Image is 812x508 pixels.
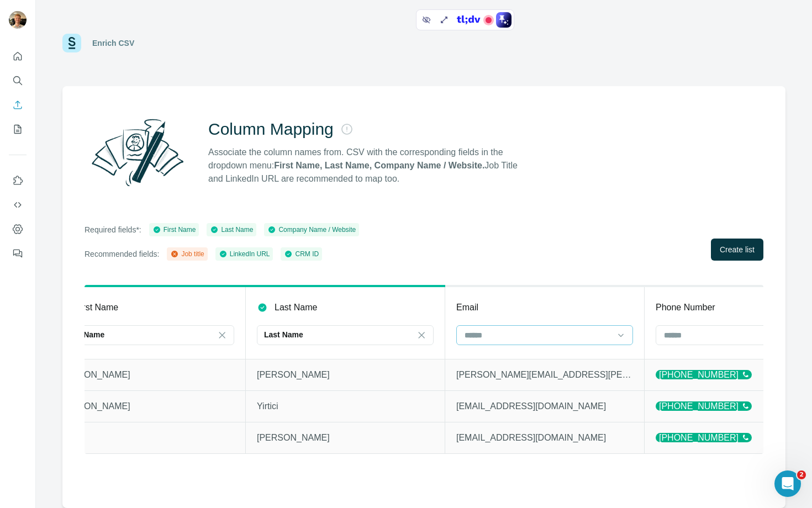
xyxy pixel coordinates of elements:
[208,119,334,139] h2: Column Mapping
[656,370,752,379] div: [PHONE_NUMBER]
[75,301,118,314] p: First Name
[9,195,27,215] button: Use Surfe API
[9,95,27,115] button: Enrich CSV
[65,329,104,340] p: First Name
[267,225,356,235] div: Company Name / Website
[274,161,484,170] strong: First Name, Last Name, Company Name / Website.
[656,301,715,314] p: Phone Number
[720,244,755,255] span: Create list
[774,470,801,497] iframe: Intercom live chat
[456,368,633,382] p: [PERSON_NAME][EMAIL_ADDRESS][PERSON_NAME][DOMAIN_NAME]
[257,431,434,444] p: [PERSON_NAME]
[456,301,478,314] p: Email
[208,146,528,186] p: Associate the column names from. CSV with the corresponding fields in the dropdown menu: Job Titl...
[9,171,27,190] button: Use Surfe on LinkedIn
[284,249,319,259] div: CRM ID
[257,400,434,413] p: Yirtici
[57,431,234,444] p: Gitte
[219,249,270,259] div: LinkedIn URL
[62,34,81,52] img: Surfe Logo
[264,329,303,340] p: Last Name
[797,470,806,479] span: 2
[92,38,134,49] div: Enrich CSV
[656,433,752,442] div: [PHONE_NUMBER]
[85,248,159,260] p: Recommended fields:
[152,225,196,235] div: First Name
[656,401,752,411] div: [PHONE_NUMBER]
[85,224,141,235] p: Required fields*:
[456,400,633,413] p: [EMAIL_ADDRESS][DOMAIN_NAME]
[170,249,204,259] div: Job title
[275,301,317,314] p: Last Name
[57,368,234,382] p: [PERSON_NAME]
[57,400,234,413] p: [PERSON_NAME]
[85,113,191,192] img: Surfe Illustration - Column Mapping
[711,239,763,261] button: Create list
[9,244,27,263] button: Feedback
[9,219,27,239] button: Dashboard
[257,368,434,382] p: [PERSON_NAME]
[456,431,633,444] p: [EMAIL_ADDRESS][DOMAIN_NAME]
[210,225,253,235] div: Last Name
[9,119,27,139] button: My lists
[9,11,27,29] img: Avatar
[9,71,27,91] button: Search
[9,46,27,66] button: Quick start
